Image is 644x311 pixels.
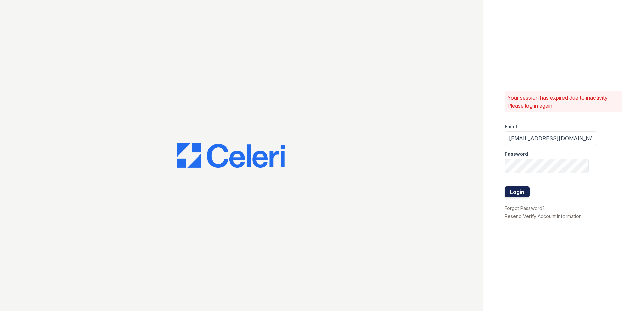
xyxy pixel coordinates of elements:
[177,143,285,168] img: CE_Logo_Blue-a8612792a0a2168367f1c8372b55b34899dd931a85d93a1a3d3e32e68fde9ad4.png
[505,151,528,158] label: Password
[505,205,545,211] a: Forgot Password?
[505,186,530,197] button: Login
[505,213,582,219] a: Resend Verify Account Information
[507,94,620,110] p: Your session has expired due to inactivity. Please log in again.
[505,123,517,130] label: Email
